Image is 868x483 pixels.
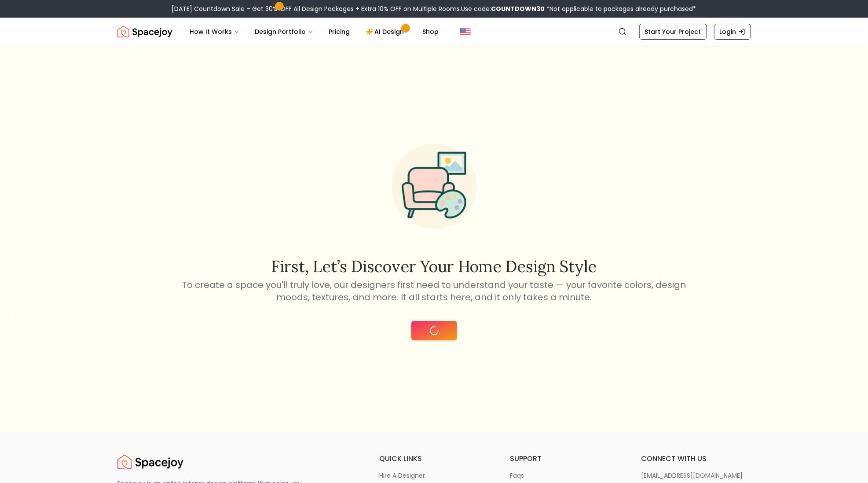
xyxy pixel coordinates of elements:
[641,454,751,464] h6: connect with us
[639,24,707,40] a: Start Your Project
[117,23,172,41] a: Spacejoy
[510,454,620,464] h6: support
[359,23,414,41] a: AI Design
[714,24,751,40] a: Login
[183,23,446,41] nav: Main
[641,471,751,480] a: [EMAIL_ADDRESS][DOMAIN_NAME]
[379,471,489,480] a: hire a designer
[510,471,524,480] p: faqs
[181,258,688,275] h2: First, let’s discover your home design style
[510,471,620,480] a: faqs
[378,130,491,243] img: Start Style Quiz Illustration
[460,26,471,37] img: United States
[545,4,696,13] span: *Not applicable to packages already purchased*
[461,4,545,13] span: Use code:
[117,18,751,46] nav: Global
[379,471,425,480] p: hire a designer
[491,4,545,13] b: COUNTDOWN30
[117,454,183,471] a: Spacejoy
[379,454,489,464] h6: quick links
[641,471,743,480] p: [EMAIL_ADDRESS][DOMAIN_NAME]
[172,4,696,13] div: [DATE] Countdown Sale – Get 30% OFF All Design Packages + Extra 10% OFF on Multiple Rooms.
[181,279,688,303] p: To create a space you'll truly love, our designers first need to understand your taste — your fav...
[248,23,320,41] button: Design Portfolio
[322,23,357,41] a: Pricing
[416,23,446,41] a: Shop
[117,23,172,41] img: Spacejoy Logo
[117,454,183,471] img: Spacejoy Logo
[183,23,246,41] button: How It Works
